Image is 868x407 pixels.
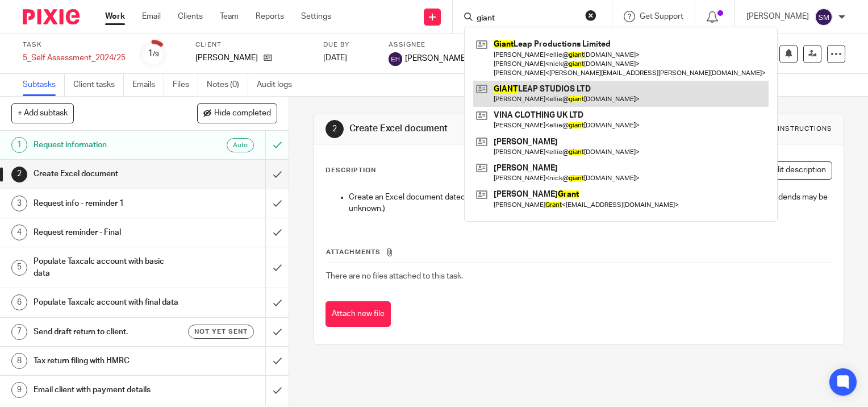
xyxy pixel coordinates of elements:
[349,123,603,135] h1: Create Excel document
[325,166,376,175] p: Description
[195,52,258,64] p: [PERSON_NAME]
[11,137,27,153] div: 1
[207,74,248,96] a: Notes (0)
[34,352,181,369] h1: Tax return filing with HMRC
[23,9,80,24] img: Pixie
[11,196,27,211] div: 3
[34,165,181,182] h1: Create Excel document
[34,294,181,311] h1: Populate Taxcalc account with final data
[11,324,27,340] div: 7
[132,74,164,96] a: Emails
[11,294,27,310] div: 6
[23,40,126,49] label: Task
[195,40,309,49] label: Client
[323,54,347,62] span: [DATE]
[214,109,271,118] span: Hide completed
[257,74,301,96] a: Audit logs
[11,260,27,276] div: 5
[11,103,74,123] button: + Add subtask
[227,138,254,152] div: Auto
[746,11,809,22] p: [PERSON_NAME]
[34,323,181,340] h1: Send draft return to client.
[34,136,181,153] h1: Request information
[23,52,126,64] div: 5_Self Assessment_2024/25
[178,11,203,22] a: Clients
[34,224,181,241] h1: Request reminder - Final
[148,47,159,60] div: 1
[325,301,391,327] button: Attach new file
[34,381,181,398] h1: Email client with payment details
[34,253,181,282] h1: Populate Taxcalc account with basic data
[585,10,596,21] button: Clear
[475,14,578,24] input: Search
[326,249,381,255] span: Attachments
[405,53,468,64] span: [PERSON_NAME]
[323,40,374,49] label: Due by
[640,13,683,20] span: Get Support
[73,74,124,96] a: Client tasks
[142,11,161,22] a: Email
[11,353,27,369] div: 8
[23,74,65,96] a: Subtasks
[815,8,833,26] img: svg%3E
[389,40,468,49] label: Assignee
[389,52,402,66] img: svg%3E
[173,74,198,96] a: Files
[11,167,27,182] div: 2
[11,382,27,398] div: 9
[153,51,159,57] small: /9
[11,225,27,240] div: 4
[349,192,832,215] p: Create an Excel document dated yy_04_05 with client name and populate with all relevant data (as ...
[197,103,277,123] button: Hide completed
[301,11,331,22] a: Settings
[256,11,284,22] a: Reports
[220,11,239,22] a: Team
[778,124,832,134] div: Instructions
[105,11,125,22] a: Work
[326,272,463,280] span: There are no files attached to this task.
[753,161,832,180] button: Edit description
[194,327,248,337] span: Not yet sent
[325,120,344,138] div: 2
[34,195,181,212] h1: Request info - reminder 1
